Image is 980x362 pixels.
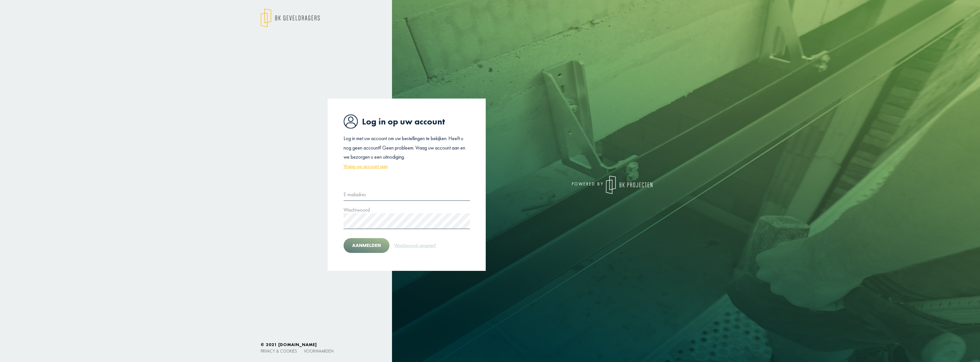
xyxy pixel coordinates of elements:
[344,205,370,214] label: Wachtwoord
[261,348,297,354] a: Privacy & cookies
[261,9,320,27] img: logo
[261,342,719,347] h6: © 2021 [DOMAIN_NAME]
[344,114,470,129] h1: Log in op uw account
[344,238,389,253] button: Aanmelden
[304,348,334,354] a: Voorwaarden
[344,134,470,171] p: Log in met uw account om uw bestellingen te bekijken. Heeft u nog geen account? Geen probleem. Vr...
[394,242,436,249] a: Wachtwoord vergeten?
[494,176,652,194] div: powered by
[344,114,358,129] img: icon
[606,176,652,194] img: logo
[344,162,387,171] a: Vraag uw account aan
